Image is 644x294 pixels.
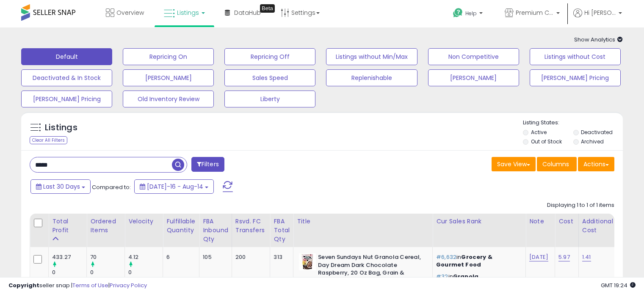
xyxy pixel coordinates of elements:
button: [PERSON_NAME] [123,69,214,86]
div: Velocity [128,217,159,226]
div: 105 [203,253,225,261]
div: Total Profit [52,217,83,235]
span: [DATE]-16 - Aug-14 [147,182,203,191]
a: 1.41 [582,253,591,261]
button: Deactivated & In Stock [21,69,112,86]
button: [DATE]-16 - Aug-14 [134,179,214,194]
a: Privacy Policy [110,281,147,289]
button: Non Competitive [428,48,519,65]
button: [PERSON_NAME] [428,69,519,86]
div: seller snap | | [8,282,147,290]
div: Ordered Items [90,217,121,235]
div: Tooltip anchor [260,4,275,13]
button: Columns [537,157,577,171]
p: Listing States: [523,119,623,127]
span: Last 30 Days [43,182,80,191]
button: Filters [191,157,224,172]
div: Title [297,217,429,226]
button: Listings without Cost [530,48,621,65]
div: 6 [166,253,193,261]
span: Hi [PERSON_NAME] [584,8,616,17]
span: Listings [177,8,199,17]
img: 51E49ysdE9L._SL40_.jpg [299,253,316,270]
span: Compared to: [92,183,131,191]
span: Overview [116,8,144,17]
button: Replenishable [326,69,417,86]
button: Last 30 Days [30,179,91,194]
span: #6,632 [436,253,456,261]
div: 4.12 [128,253,163,261]
div: Displaying 1 to 1 of 1 items [547,201,614,209]
span: Grocery & Gourmet Food [436,253,492,269]
button: Default [21,48,112,65]
p: in [436,253,519,269]
div: 0 [90,269,124,276]
div: 0 [128,269,163,276]
a: Help [446,1,491,27]
button: [PERSON_NAME] Pricing [21,91,112,107]
a: Terms of Use [72,281,108,289]
div: Fulfillable Quantity [166,217,196,235]
div: FBA Total Qty [274,217,290,244]
a: Hi [PERSON_NAME] [573,8,622,27]
span: 2025-09-14 19:24 GMT [601,281,636,289]
button: Repricing Off [224,48,315,65]
a: [DATE] [529,253,548,261]
button: Repricing On [123,48,214,65]
div: Clear All Filters [30,136,67,144]
button: Old Inventory Review [123,91,214,107]
label: Out of Stock [531,138,562,145]
i: Get Help [453,8,463,18]
span: Premium Convenience [516,8,554,17]
div: Cost [558,217,575,226]
button: Sales Speed [224,69,315,86]
label: Archived [581,138,604,145]
div: 433.27 [52,253,86,261]
a: 5.97 [558,253,570,261]
span: Help [465,10,477,17]
button: [PERSON_NAME] Pricing [530,69,621,86]
div: Rsvd. FC Transfers [235,217,267,235]
div: Cur Sales Rank [436,217,522,226]
label: Deactivated [581,129,613,136]
div: FBA inbound Qty [203,217,228,244]
div: 0 [52,269,86,276]
div: Additional Cost [582,217,613,235]
button: Liberty [224,91,315,107]
div: Note [529,217,551,226]
h5: Listings [45,122,77,134]
button: Actions [578,157,614,171]
span: Show Analytics [574,36,623,44]
label: Active [531,129,547,136]
div: 70 [90,253,124,261]
button: Listings without Min/Max [326,48,417,65]
div: 200 [235,253,264,261]
span: Columns [542,160,569,168]
div: 313 [274,253,287,261]
span: DataHub [234,8,261,17]
button: Save View [492,157,536,171]
strong: Copyright [8,281,39,289]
